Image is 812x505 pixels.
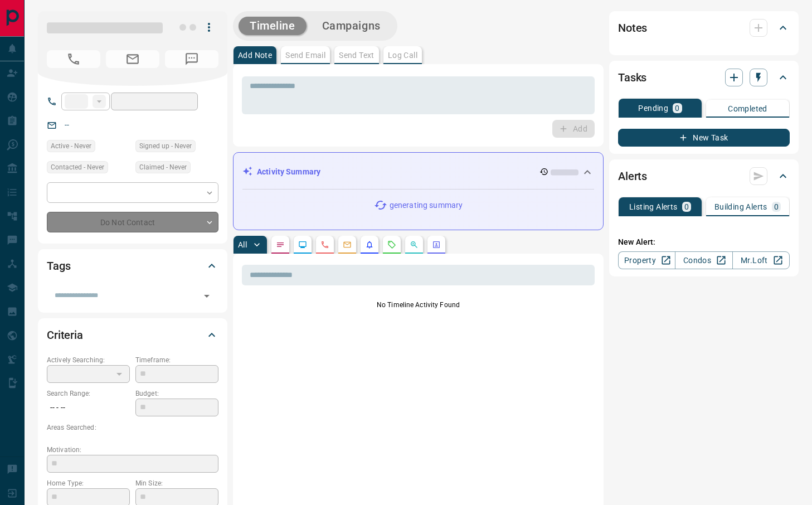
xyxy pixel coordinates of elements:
[139,162,187,173] span: Claimed - Never
[257,166,320,178] p: Activity Summary
[51,140,91,152] span: Active - Never
[47,399,130,417] p: -- - --
[298,240,307,249] svg: Lead Browsing Activity
[47,252,218,279] div: Tags
[239,17,307,35] button: Timeline
[47,445,218,455] p: Motivation:
[684,203,689,211] p: 0
[47,322,218,348] div: Criteria
[618,163,790,190] div: Alerts
[390,200,463,211] p: generating summary
[320,240,329,249] svg: Calls
[618,236,790,248] p: New Alert:
[135,389,218,399] p: Budget:
[675,104,679,112] p: 0
[47,326,83,344] h2: Criteria
[47,355,130,365] p: Actively Searching:
[714,203,767,211] p: Building Alerts
[618,69,646,86] h2: Tasks
[365,240,374,249] svg: Listing Alerts
[618,167,647,185] h2: Alerts
[65,120,69,129] a: --
[106,50,159,68] span: No Email
[618,19,647,37] h2: Notes
[638,104,668,112] p: Pending
[774,203,779,211] p: 0
[311,17,392,35] button: Campaigns
[242,162,594,182] div: Activity Summary
[47,212,218,232] div: Do Not Contact
[165,50,218,68] span: No Number
[47,478,130,488] p: Home Type:
[618,251,675,269] a: Property
[135,355,218,365] p: Timeframe:
[618,64,790,91] div: Tasks
[732,251,790,269] a: Mr.Loft
[51,162,104,173] span: Contacted - Never
[135,478,218,488] p: Min Size:
[47,50,100,68] span: No Number
[387,240,396,249] svg: Requests
[242,300,595,310] p: No Timeline Activity Found
[199,288,215,304] button: Open
[629,203,678,211] p: Listing Alerts
[728,105,767,113] p: Completed
[410,240,419,249] svg: Opportunities
[675,251,732,269] a: Condos
[47,257,70,275] h2: Tags
[343,240,352,249] svg: Emails
[47,423,218,433] p: Areas Searched:
[238,51,272,59] p: Add Note
[47,389,130,399] p: Search Range:
[618,14,790,41] div: Notes
[139,140,192,152] span: Signed up - Never
[276,240,285,249] svg: Notes
[618,129,790,147] button: New Task
[238,241,247,249] p: All
[432,240,441,249] svg: Agent Actions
